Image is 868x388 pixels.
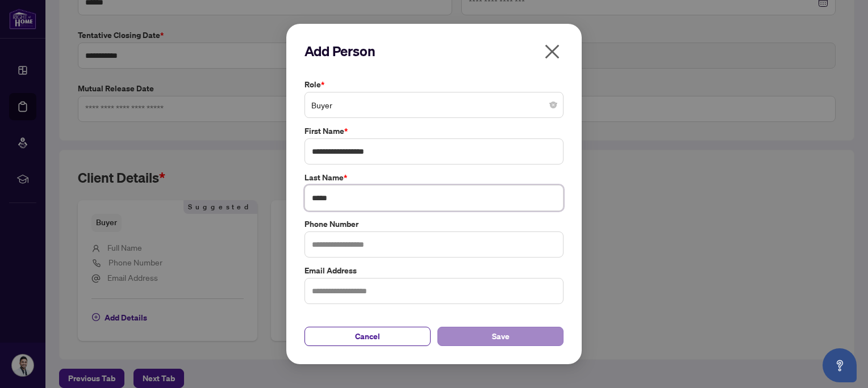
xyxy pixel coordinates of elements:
button: Cancel [304,327,431,346]
label: Role [304,78,564,91]
label: First Name [304,125,564,137]
button: Open asap [823,348,857,382]
label: Phone Number [304,218,564,230]
span: close-circle [550,102,557,108]
label: Last Name [304,171,564,184]
h2: Add Person [304,42,564,60]
span: Cancel [355,327,380,345]
span: Save [492,327,510,345]
span: Buyer [311,94,557,116]
span: close [543,43,561,61]
button: Save [437,327,564,346]
label: Email Address [304,264,564,277]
